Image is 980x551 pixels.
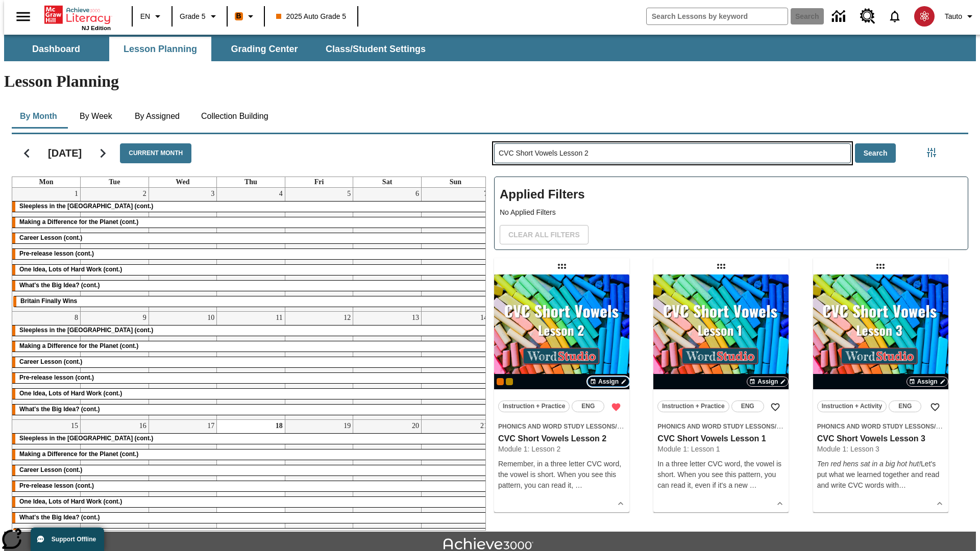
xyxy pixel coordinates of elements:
button: Add to Favorites [766,398,785,416]
a: September 17, 2025 [205,420,216,432]
button: Filters Side menu [921,142,942,163]
span: NJ Edition [82,25,111,31]
td: September 7, 2025 [421,188,489,312]
input: search field [647,8,788,24]
span: What's the Big Idea? (cont.) [19,282,100,289]
span: One Idea, Lots of Hard Work (cont.) [19,390,122,397]
a: September 18, 2025 [274,420,285,432]
span: Career Lesson (cont.) [19,466,82,473]
div: Sleepless in the Animal Kingdom (cont.) [12,202,489,212]
button: Grading Center [213,37,315,61]
a: Monday [37,177,56,187]
a: Home [44,5,111,25]
button: Instruction + Practice [657,400,729,412]
div: lesson details [813,274,948,512]
a: September 1, 2025 [72,188,80,200]
span: Support Offline [52,536,96,543]
a: Saturday [380,177,394,187]
span: h [895,481,899,489]
span: … [899,481,906,489]
h3: CVC Short Vowels Lesson 3 [817,434,944,444]
span: Instruction + Activity [822,401,883,412]
span: Grade 5 [180,11,206,22]
a: Data Center [826,3,854,31]
a: September 15, 2025 [69,420,80,432]
div: Pre-release lesson (cont.) [12,373,489,383]
td: September 1, 2025 [12,188,81,312]
span: Tauto [945,11,962,22]
span: Instruction + Practice [503,401,565,412]
div: Applied Filters [494,177,968,250]
td: September 8, 2025 [12,311,81,419]
div: Home [44,4,111,31]
div: Career Lesson (cont.) [12,465,489,475]
button: By Month [12,104,65,129]
div: What's the Big Idea? (cont.) [12,281,489,291]
a: September 21, 2025 [478,420,489,432]
span: Pre-release lesson (cont.) [19,374,94,381]
button: Instruction + Practice [498,400,570,412]
button: Support Offline [31,528,104,551]
button: Dashboard [5,37,107,61]
a: September 20, 2025 [410,420,421,432]
button: Next [90,140,116,166]
span: Dashboard [32,43,80,55]
span: Class/Student Settings [326,43,426,55]
span: Phonics and Word Study Lessons [498,423,615,430]
button: Instruction + Activity [817,400,887,412]
button: Language: EN, Select a language [136,7,168,26]
span: … [575,481,582,489]
a: September 19, 2025 [341,420,353,432]
div: Draggable lesson: CVC Short Vowels Lesson 3 [872,258,889,274]
td: September 4, 2025 [217,188,285,312]
a: September 13, 2025 [410,312,421,324]
span: Career Lesson (cont.) [19,234,82,241]
div: SubNavbar [4,35,976,61]
span: CVC Short Vowels [776,423,829,430]
span: Current Class [497,378,504,385]
span: Topic: Phonics and Word Study Lessons/CVC Short Vowels [498,421,625,432]
span: Instruction + Practice [662,401,724,412]
button: Grade: Grade 5, Select a grade [176,7,224,26]
a: September 2, 2025 [141,188,149,200]
a: September 12, 2025 [341,312,353,324]
a: September 9, 2025 [141,312,149,324]
button: ENG [889,400,921,412]
span: Pre-release lesson (cont.) [19,250,94,257]
div: What's the Big Idea? (cont.) [12,405,489,415]
a: Resource Center, Will open in new tab [854,3,881,30]
a: Tuesday [107,177,122,187]
p: No Applied Filters [500,207,963,218]
span: Topic: Phonics and Word Study Lessons/CVC Short Vowels [657,421,785,432]
a: September 7, 2025 [482,188,489,200]
a: Sunday [448,177,463,187]
span: Lesson Planning [124,43,197,55]
div: Making a Difference for the Planet (cont.) [12,341,489,352]
button: Show Details [772,496,788,511]
button: Profile/Settings [941,7,980,26]
span: ENG [581,401,595,412]
span: 2025 Auto Grade 5 [276,11,347,22]
span: Britain Finally Wins [20,297,77,305]
span: / [934,422,943,430]
a: September 4, 2025 [277,188,285,200]
button: Class/Student Settings [317,37,434,61]
button: Current Month [120,143,191,163]
td: September 3, 2025 [149,188,217,312]
div: One Idea, Lots of Hard Work (cont.) [12,389,489,399]
span: Pre-release lesson (cont.) [19,482,94,489]
button: Show Details [613,496,628,511]
td: September 12, 2025 [285,311,353,419]
div: Calendar [4,130,486,531]
span: What's the Big Idea? (cont.) [19,514,100,521]
span: Grading Center [231,43,298,55]
button: By Week [70,104,121,129]
div: New 2025 class [506,378,513,385]
td: September 13, 2025 [353,311,422,419]
td: September 11, 2025 [217,311,285,419]
button: Search [855,143,896,163]
div: Cars of the Future? (cont.) [13,529,489,539]
button: Collection Building [193,104,277,129]
input: Search Lessons By Keyword [495,144,850,163]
